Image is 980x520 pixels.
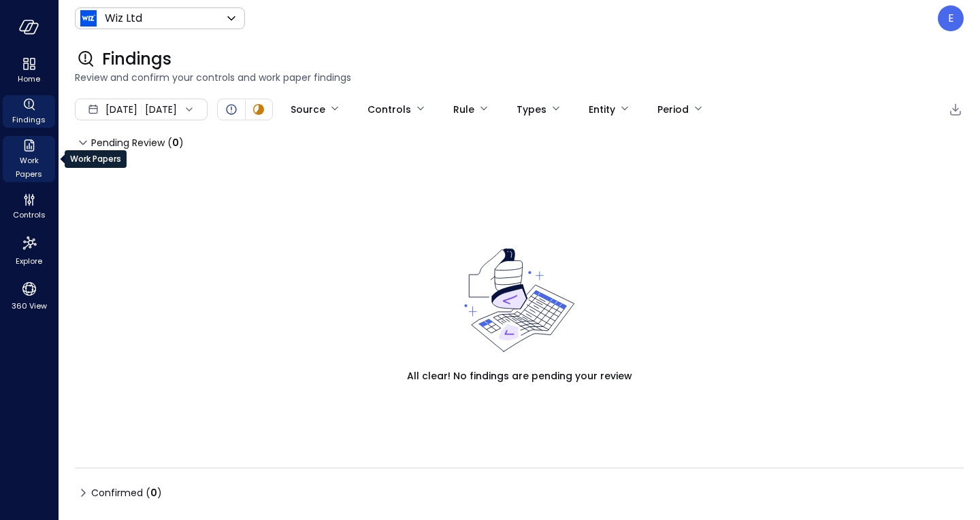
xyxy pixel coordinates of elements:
div: Source [291,98,325,121]
div: Controls [367,98,411,121]
p: E [948,10,954,27]
span: Confirmed [91,482,162,504]
div: ( ) [167,135,184,150]
span: [DATE] [105,102,137,117]
div: Findings [3,95,55,128]
img: Icon [80,10,97,27]
div: Home [3,54,55,87]
div: Types [517,98,546,121]
span: Pending Review [91,132,184,154]
div: ( ) [146,485,162,500]
div: 360 View [3,277,55,314]
span: All clear! No findings are pending your review [407,368,632,383]
span: 0 [150,486,157,500]
div: Work Papers [65,150,127,168]
div: Rule [453,98,474,121]
span: 0 [172,136,179,150]
span: 360 View [12,299,47,313]
div: Work Papers [3,136,55,182]
span: Explore [16,254,42,268]
div: Entity [589,98,615,121]
span: Home [18,72,40,86]
div: Controls [3,190,55,223]
div: Open [223,101,240,118]
div: In Progress [250,101,267,118]
p: Wiz Ltd [105,10,142,27]
span: Controls [13,208,46,222]
span: Findings [12,113,46,126]
div: Explore [3,231,55,269]
span: Findings [102,48,171,70]
span: Work Papers [8,154,50,181]
div: Period [657,98,689,121]
span: Review and confirm your controls and work paper findings [75,70,964,85]
div: Elad Aharon [938,5,964,31]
